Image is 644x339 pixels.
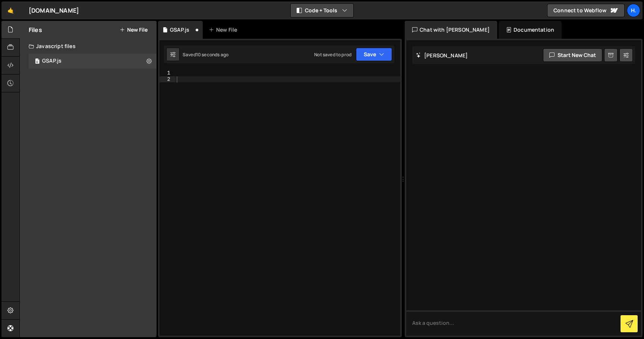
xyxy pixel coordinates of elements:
[291,4,353,17] button: Code + Tools
[160,70,175,76] div: 1
[120,27,148,33] button: New File
[170,26,189,34] div: GSAP.js
[183,51,228,58] div: Saved
[314,51,351,58] div: Not saved to prod
[543,48,602,62] button: Start new chat
[627,4,640,17] a: h.
[405,21,497,39] div: Chat with [PERSON_NAME]
[29,54,157,69] div: 16493/44707.js
[547,4,625,17] a: Connect to Webflow
[160,76,175,83] div: 2
[196,51,228,58] div: 10 seconds ago
[29,6,79,15] div: [DOMAIN_NAME]
[209,26,240,34] div: New File
[356,48,392,61] button: Save
[416,52,468,59] h2: [PERSON_NAME]
[499,21,562,39] div: Documentation
[29,26,42,34] h2: Files
[35,59,40,65] span: 0
[1,1,20,19] a: 🤙
[42,58,61,64] div: GSAP.js
[20,39,157,54] div: Javascript files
